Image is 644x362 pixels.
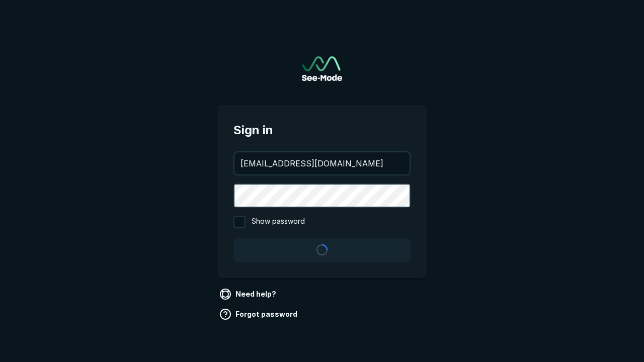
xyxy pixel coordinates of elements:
img: See-Mode Logo [302,56,342,81]
a: Forgot password [217,306,301,322]
a: Go to sign in [302,56,342,81]
span: Sign in [233,121,411,139]
a: Need help? [217,286,280,302]
span: Show password [252,216,305,228]
input: your@email.com [234,152,410,174]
